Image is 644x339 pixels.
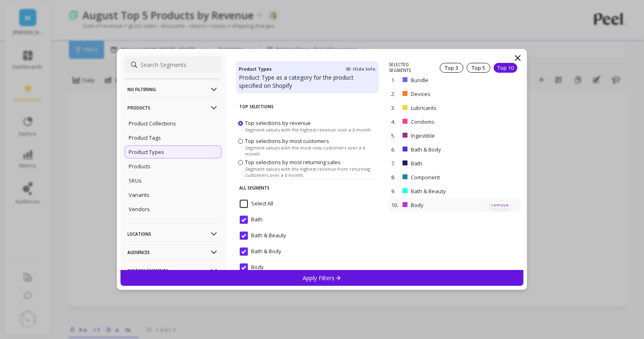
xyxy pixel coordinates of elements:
span: Segment values with the most new customers over a 6 month. [245,145,377,157]
span: Bath & Body [240,248,281,256]
div: Top 3 [440,63,464,73]
p: Variants [129,191,150,198]
span: Bath [240,216,263,224]
p: Devices [411,90,475,98]
p: No filtering [128,79,218,100]
p: Bundle [411,76,473,84]
p: Bath [411,160,470,167]
p: Condoms [411,118,477,125]
p: Top Selections [239,98,376,115]
p: Product Tags [129,134,161,141]
span: Select All [240,200,273,208]
span: Body [240,263,264,272]
p: SKUs [129,177,142,184]
span: Top selections by most returning sales [245,158,341,166]
p: remove [490,202,510,208]
input: Search Segments [125,56,222,73]
span: Segment values with the highest revenue from returning customers over a 6 month. [245,166,377,178]
p: 7. [391,160,399,167]
div: Top 5 [467,63,490,73]
p: Locations [128,223,218,244]
p: Products [128,97,218,118]
p: 5. [391,132,399,139]
p: 3. [391,104,399,112]
p: 2. [391,90,399,98]
p: Body [411,201,471,209]
p: Bath & Beauty [411,187,482,195]
p: 1. [391,76,399,84]
span: Top selections by revenue [245,119,311,127]
p: 8. [391,174,399,181]
p: Lubricants [411,104,477,112]
h4: Product Types [239,65,272,74]
p: Product Collections [129,120,176,127]
span: Bath & Beauty [240,232,286,240]
p: 9. [391,187,399,195]
p: Apply Filters [303,274,341,282]
p: Products [129,163,151,170]
p: Product Type as a category for the product specified on Shopify [239,74,375,90]
p: Audiences [128,242,218,263]
div: Top 10 [494,63,517,73]
p: Custom Segments [128,260,218,281]
p: 10. [391,201,399,209]
p: Ingestible [411,132,477,139]
p: Product Types [129,148,165,156]
p: All Segments [239,179,376,196]
p: SELECTED SEGMENTS [389,62,430,73]
p: 4. [391,118,399,125]
p: Component [411,174,479,181]
p: Vendors [129,205,150,213]
span: Segment values with the highest revenue over a 6 month. [245,127,372,133]
p: 6. [391,146,399,153]
span: Top selections by most customers [245,137,329,145]
p: Bath & Body [411,146,480,153]
span: Hide Info [345,66,375,72]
